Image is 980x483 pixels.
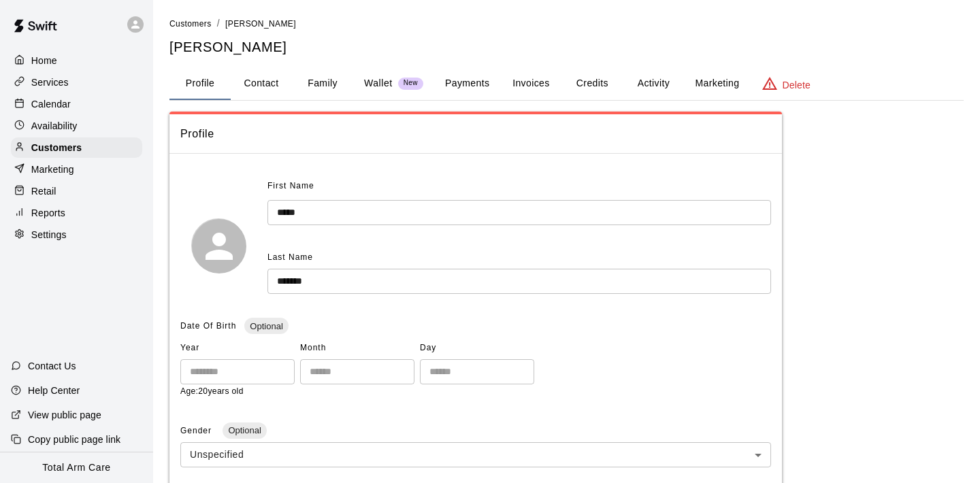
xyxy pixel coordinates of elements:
p: Delete [783,78,811,92]
p: Reports [31,206,65,220]
p: Total Arm Care [42,461,110,475]
span: Gender [180,426,214,435]
button: Activity [623,67,684,100]
button: Payments [434,67,500,100]
a: Reports [11,203,142,223]
p: Home [31,54,57,67]
p: Customers [31,141,82,154]
button: Invoices [500,67,561,100]
span: Month [300,337,414,359]
li: / [217,16,220,31]
button: Contact [231,67,292,100]
a: Availability [11,116,142,136]
button: Profile [169,67,231,100]
a: Customers [169,18,212,29]
span: Optional [223,425,266,435]
button: Credits [561,67,623,100]
span: Day [420,337,534,359]
span: Optional [244,321,288,331]
p: Settings [31,228,67,241]
p: View public page [28,408,101,422]
p: Retail [31,184,56,198]
a: Home [11,50,142,71]
span: New [398,79,423,88]
span: Date Of Birth [180,321,236,331]
p: Services [31,76,69,89]
nav: breadcrumb [169,16,964,31]
button: Family [292,67,353,100]
a: Calendar [11,94,142,114]
h5: [PERSON_NAME] [169,38,964,56]
a: Customers [11,137,142,158]
span: Last Name [267,252,313,262]
p: Availability [31,119,78,133]
p: Help Center [28,384,80,397]
p: Copy public page link [28,433,120,446]
span: First Name [267,176,314,197]
p: Contact Us [28,359,76,373]
span: [PERSON_NAME] [225,19,296,29]
span: Profile [180,125,771,143]
p: Marketing [31,163,74,176]
span: Age: 20 years old [180,386,244,396]
a: Marketing [11,159,142,180]
div: basic tabs example [169,67,964,100]
a: Retail [11,181,142,201]
a: Settings [11,224,142,245]
p: Wallet [364,76,393,90]
a: Services [11,72,142,93]
span: Customers [169,19,212,29]
p: Calendar [31,97,71,111]
button: Marketing [684,67,750,100]
span: Year [180,337,295,359]
div: Unspecified [180,442,771,467]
